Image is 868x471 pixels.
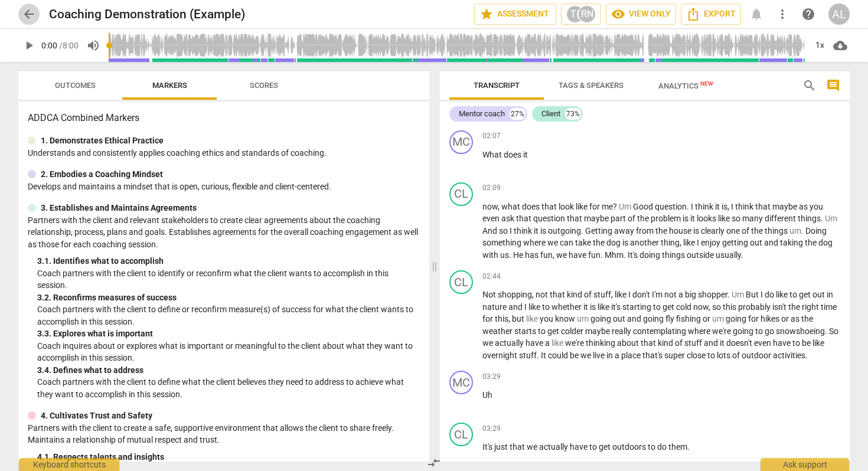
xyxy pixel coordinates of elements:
div: Ask support [761,458,849,471]
span: Getting [585,226,614,235]
span: right [802,302,821,312]
div: Change speaker [449,130,473,154]
span: stuff [684,338,704,348]
span: really [612,326,633,336]
span: with [482,250,500,260]
span: 02:07 [482,131,501,141]
span: us [500,250,509,260]
span: that [550,290,567,299]
span: things [662,250,687,260]
span: . [825,326,829,336]
div: 1x [808,36,831,55]
span: Mhm [605,250,624,260]
span: kind [658,338,675,348]
span: I [510,226,514,235]
span: visibility [611,7,625,21]
button: Volume [83,35,104,56]
span: whether [552,302,583,312]
span: a [545,338,552,348]
span: Export [686,7,736,21]
span: like [812,338,824,348]
span: . [601,250,605,260]
span: from [636,226,655,235]
span: doing [639,250,662,260]
span: , [709,302,712,312]
span: activities [773,351,805,360]
span: that [567,214,584,223]
span: in [827,290,833,299]
p: 3. Establishes and Maintains Agreements [41,202,197,214]
span: So [829,326,838,336]
span: 02:44 [482,272,501,282]
span: colder [561,326,585,336]
span: it's [611,302,622,312]
div: Change speaker [449,270,473,294]
span: we're [712,326,733,336]
span: I [697,238,701,247]
span: going [590,314,613,323]
span: the [751,226,765,235]
span: play_arrow [22,38,36,53]
span: where [523,238,547,247]
span: star [479,7,494,21]
span: usually [716,250,741,260]
span: outgoing [548,226,581,235]
span: take [575,238,593,247]
span: Analytics [658,81,713,90]
span: go [765,326,776,336]
span: more_vert [775,7,789,21]
span: fly [665,314,676,323]
span: clearly [701,226,726,235]
p: 2. Embodies a Coaching Mindset [41,168,163,181]
span: thing [661,238,680,247]
div: T( [566,5,584,23]
span: we [580,351,593,360]
span: going [643,314,665,323]
span: can [560,238,575,247]
span: 02:09 [482,183,501,193]
button: Assessment [474,4,556,25]
span: , [498,202,501,211]
span: that [516,214,533,223]
span: . [537,351,541,360]
span: now [482,202,498,211]
span: the [805,238,818,247]
span: hikes [761,314,781,323]
span: it [720,338,726,348]
div: Client [541,108,560,120]
span: doesn't [726,338,754,348]
span: think [735,202,755,211]
span: of [675,338,684,348]
span: , [508,314,512,323]
span: Filler word [552,338,565,348]
div: RN [578,5,596,23]
span: we [547,238,560,247]
span: and [704,338,720,348]
span: It [541,351,548,360]
span: And [482,226,499,235]
p: Understands and consistently applies coaching ethics and standards of coaching. [28,147,420,159]
p: Coach inquires about or explores what is important or meaningful to the client about what they wa... [37,340,420,364]
span: even [482,214,501,223]
span: is [622,238,630,247]
span: Filler word [825,214,837,223]
span: now [693,302,709,312]
p: Develops and maintains a mindset that is open, curious, flexible and client-centered. [28,181,420,193]
span: it [534,226,540,235]
span: time [821,302,837,312]
span: Filler word [732,290,746,299]
p: Partners with the client and relevant stakeholders to create clear agreements about the coaching ... [28,214,420,251]
span: Filler word [712,314,726,323]
span: so [712,302,723,312]
span: that [541,202,559,211]
span: But [746,290,761,299]
span: it [523,150,528,159]
span: part [611,214,628,223]
span: think [514,226,534,235]
div: AL [828,4,850,25]
span: like [718,214,732,223]
span: Outcomes [55,81,96,90]
span: . [821,214,825,223]
span: have [773,338,792,348]
span: Scores [250,81,278,90]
